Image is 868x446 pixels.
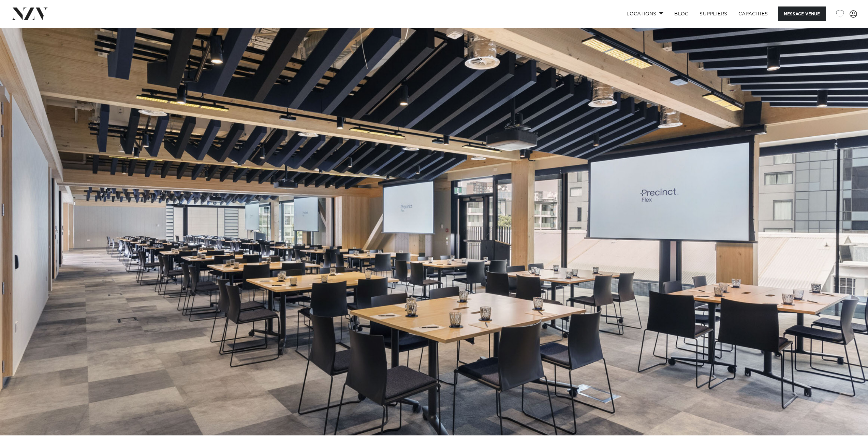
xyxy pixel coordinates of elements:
[778,6,826,21] button: Message Venue
[733,6,774,21] a: Capacities
[669,6,694,21] a: BLOG
[694,6,733,21] a: SUPPLIERS
[621,6,669,21] a: Locations
[11,8,48,20] img: nzv-logo.png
